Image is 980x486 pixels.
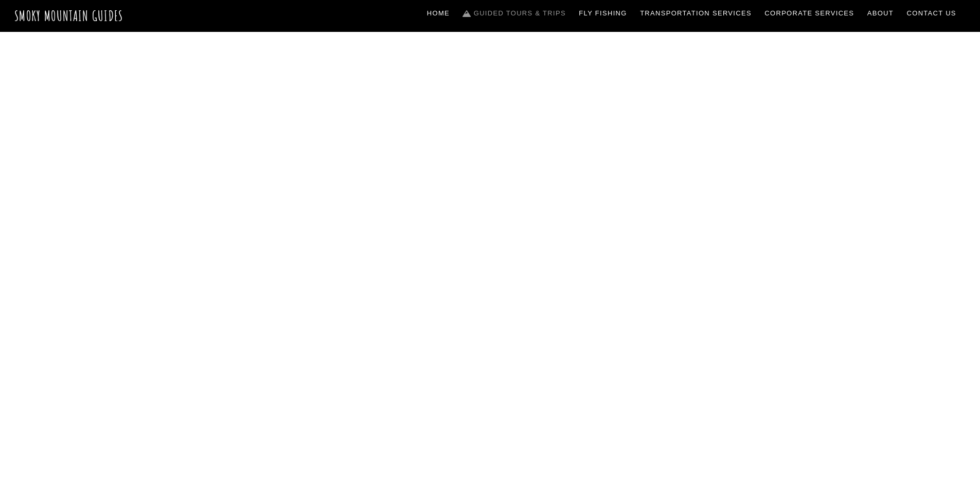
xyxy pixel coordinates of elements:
a: Home [423,3,454,24]
a: Transportation Services [636,3,755,24]
a: About [863,3,898,24]
a: Contact Us [903,3,960,24]
a: Corporate Services [761,3,859,24]
span: Guided Trips & Tours [362,186,619,228]
a: Fly Fishing [575,3,631,24]
a: Guided Tours & Trips [459,3,570,24]
a: Smoky Mountain Guides [14,7,123,24]
h1: The ONLY one-stop, full Service Guide Company for the Gatlinburg and [GEOGRAPHIC_DATA] side of th... [258,244,723,402]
